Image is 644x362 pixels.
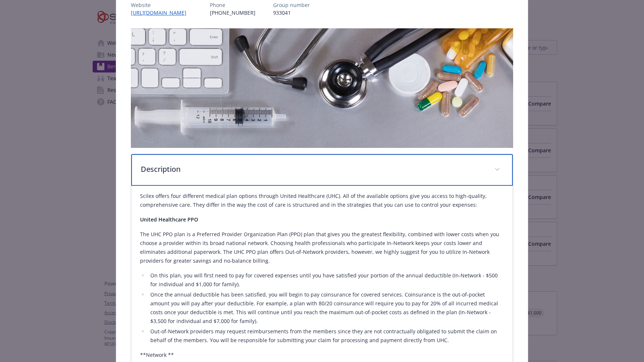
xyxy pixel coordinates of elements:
[131,154,512,186] div: Description
[140,230,504,265] p: The UHC PPO plan is a Preferred Provider Organization Plan (PPO) plan that gives you the greatest...
[210,1,255,9] p: Phone
[131,9,192,16] a: [URL][DOMAIN_NAME]
[131,28,513,148] img: banner
[140,216,198,223] strong: United Healthcare PPO
[148,327,504,345] li: Out-of-Network providers may request reimbursements from the members since they are not contractu...
[273,9,310,17] p: 933041
[148,271,504,289] li: On this plan, you will first need to pay for covered expenses until you have satisfied your porti...
[273,1,310,9] p: Group number
[148,290,504,326] li: Once the annual deductible has been satisfied, you will begin to pay coinsurance for covered serv...
[140,192,504,209] p: Scilex offers four different medical plan options through United Healthcare (UHC). All of the ava...
[210,9,255,17] p: [PHONE_NUMBER]
[141,164,485,175] p: Description
[131,1,192,9] p: Website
